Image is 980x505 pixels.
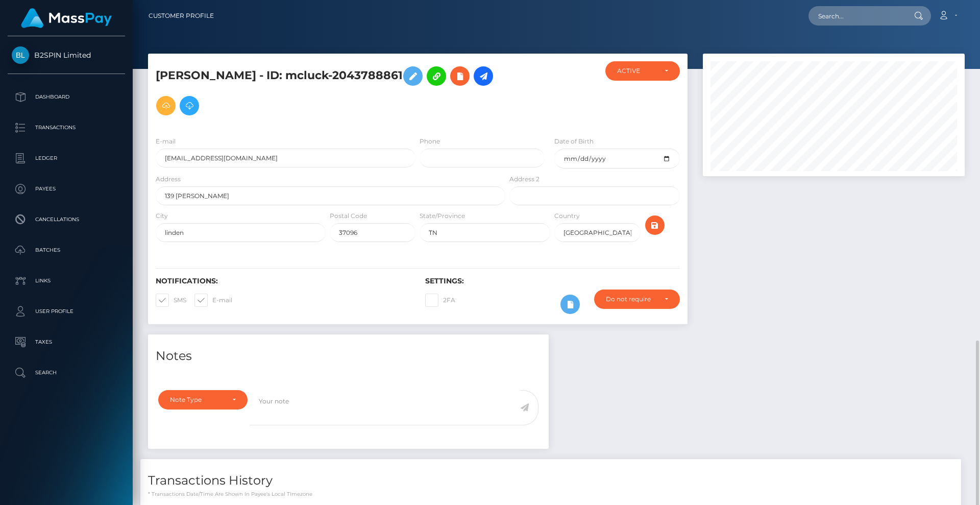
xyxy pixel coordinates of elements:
[606,295,656,303] div: Do not require
[8,360,125,386] a: Search
[8,299,125,324] a: User Profile
[12,243,121,258] p: Batches
[156,294,186,307] label: SMS
[8,84,125,110] a: Dashboard
[8,329,125,355] a: Taxes
[8,115,125,140] a: Transactions
[12,46,29,64] img: B2SPIN Limited
[156,175,181,184] label: Address
[170,396,224,404] div: Note Type
[8,146,125,171] a: Ledger
[156,347,541,365] h4: Notes
[156,211,168,221] label: City
[8,176,125,202] a: Payees
[617,67,656,75] div: ACTIVE
[148,472,953,490] h4: Transactions History
[474,66,493,86] a: Initiate Payout
[156,137,176,146] label: E-mail
[12,334,121,350] p: Taxes
[330,211,367,221] label: Postal Code
[808,6,904,26] input: Search...
[8,51,125,60] span: B2SPIN Limited
[554,137,594,146] label: Date of Birth
[12,273,121,288] p: Links
[21,8,112,28] img: MassPay Logo
[554,211,580,221] label: Country
[158,390,248,410] button: Note Type
[420,211,465,221] label: State/Province
[194,294,232,307] label: E-mail
[605,61,680,81] button: ACTIVE
[148,490,953,498] p: * Transactions date/time are shown in payee's local timezone
[12,181,121,197] p: Payees
[156,277,410,285] h6: Notifications:
[509,175,540,184] label: Address 2
[8,237,125,263] a: Batches
[149,5,214,27] a: Customer Profile
[594,290,680,309] button: Do not require
[12,304,121,319] p: User Profile
[420,137,440,146] label: Phone
[12,365,121,380] p: Search
[425,277,679,285] h6: Settings:
[8,207,125,232] a: Cancellations
[425,294,455,307] label: 2FA
[12,212,121,227] p: Cancellations
[12,151,121,166] p: Ledger
[12,89,121,105] p: Dashboard
[8,268,125,294] a: Links
[12,120,121,135] p: Transactions
[156,61,500,121] h5: [PERSON_NAME] - ID: mcluck-2043788861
